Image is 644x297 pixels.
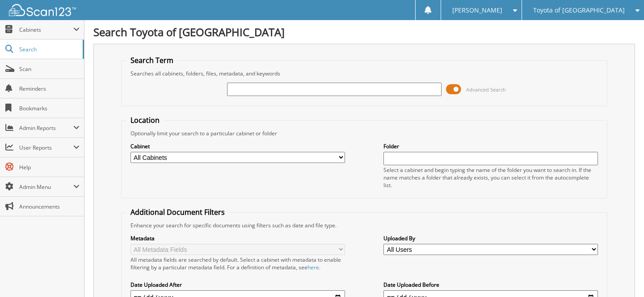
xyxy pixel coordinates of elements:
[19,203,80,210] span: Announcements
[130,281,345,289] label: Date Uploaded After
[130,142,345,150] label: Cabinet
[126,70,603,77] div: Searches all cabinets, folders, files, metadata, and keywords
[383,281,598,289] label: Date Uploaded Before
[126,207,229,217] legend: Additional Document Filters
[533,8,625,13] span: Toyota of [GEOGRAPHIC_DATA]
[126,55,178,65] legend: Search Term
[599,254,644,297] iframe: Chat Widget
[126,115,164,125] legend: Location
[126,130,603,137] div: Optionally limit your search to a particular cabinet or folder
[19,85,80,92] span: Reminders
[93,25,635,39] h1: Search Toyota of [GEOGRAPHIC_DATA]
[19,144,73,151] span: User Reports
[19,183,73,191] span: Admin Menu
[19,124,73,132] span: Admin Reports
[130,256,345,271] div: All metadata fields are searched by default. Select a cabinet with metadata to enable filtering b...
[383,166,598,189] div: Select a cabinet and begin typing the name of the folder you want to search in. If the name match...
[9,4,76,16] img: scan123-logo-white.svg
[19,163,80,171] span: Help
[19,65,80,73] span: Scan
[452,8,502,13] span: [PERSON_NAME]
[307,264,319,271] a: here
[383,142,598,150] label: Folder
[19,46,78,53] span: Search
[19,105,80,112] span: Bookmarks
[19,26,73,33] span: Cabinets
[383,234,598,242] label: Uploaded By
[130,234,345,242] label: Metadata
[126,222,603,229] div: Enhance your search for specific documents using filters such as date and file type.
[466,86,506,93] span: Advanced Search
